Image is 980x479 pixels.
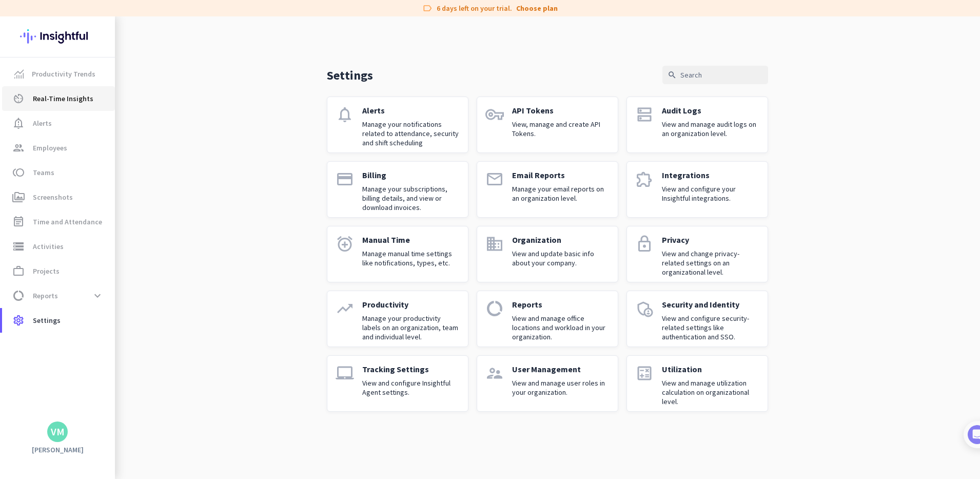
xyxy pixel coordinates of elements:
a: tollTeams [2,160,115,185]
p: View and manage audit logs on an organization level. [662,120,759,138]
p: Manage manual time settings like notifications, types, etc. [362,249,460,267]
p: Productivity [362,299,460,310]
i: notifications [336,105,354,124]
a: event_noteTime and Attendance [2,209,115,234]
a: storageActivities [2,234,115,259]
span: Employees [33,142,67,154]
a: av_timerReal-Time Insights [2,86,115,111]
p: View and manage user roles in your organization. [512,378,610,397]
a: data_usageReportsView and manage office locations and workload in your organization. [477,291,618,347]
a: settingsSettings [2,308,115,333]
i: data_usage [485,299,504,318]
p: View and configure your Insightful integrations. [662,184,759,203]
p: Email Reports [512,170,610,180]
a: domainOrganizationView and update basic info about your company. [477,226,618,282]
i: trending_up [336,299,354,318]
p: View and configure security-related settings like authentication and SSO. [662,314,759,341]
p: Integrations [662,170,759,180]
i: domain [485,235,504,253]
a: admin_panel_settingsSecurity and IdentityView and configure security-related settings like authen... [626,291,768,347]
p: View and manage office locations and workload in your organization. [512,314,610,341]
a: extensionIntegrationsView and configure your Insightful integrations. [626,161,768,218]
a: emailEmail ReportsManage your email reports on an organization level. [477,161,618,218]
a: trending_upProductivityManage your productivity labels on an organization, team and individual le... [327,291,468,347]
i: av_timer [12,92,25,105]
p: Billing [362,170,460,180]
p: Manage your notifications related to attendance, security and shift scheduling [362,120,460,147]
a: data_usageReportsexpand_more [2,283,115,308]
a: supervisor_accountUser ManagementView and manage user roles in your organization. [477,355,618,412]
a: Choose plan [516,3,558,13]
i: work_outline [12,265,25,277]
a: dnsAudit LogsView and manage audit logs on an organization level. [626,97,768,153]
p: View and manage utilization calculation on organizational level. [662,378,759,406]
p: View and update basic info about your company. [512,249,610,267]
a: menu-itemProductivity Trends [2,62,115,86]
i: laptop_mac [336,364,354,382]
div: VM [51,427,65,437]
p: Manage your productivity labels on an organization, team and individual level. [362,314,460,341]
a: groupEmployees [2,136,115,160]
p: Audit Logs [662,105,759,116]
img: menu-item [14,69,24,79]
p: User Management [512,364,610,374]
i: settings [12,314,25,327]
i: storage [12,240,25,253]
p: Reports [512,299,610,310]
p: View and configure Insightful Agent settings. [362,378,460,397]
p: Tracking Settings [362,364,460,374]
i: group [12,142,25,154]
i: search [668,70,677,80]
p: Manage your email reports on an organization level. [512,184,610,203]
i: label [422,3,433,13]
i: vpn_key [485,105,504,124]
i: dns [635,105,654,124]
p: Manage your subscriptions, billing details, and view or download invoices. [362,184,460,212]
span: Settings [33,314,61,327]
a: lockPrivacyView and change privacy-related settings on an organizational level. [626,226,768,282]
a: notificationsAlertsManage your notifications related to attendance, security and shift scheduling [327,97,468,153]
p: View, manage and create API Tokens. [512,120,610,138]
p: API Tokens [512,105,610,116]
p: Alerts [362,105,460,116]
a: work_outlineProjects [2,259,115,283]
a: calculateUtilizationView and manage utilization calculation on organizational level. [626,355,768,412]
a: notification_importantAlerts [2,111,115,136]
span: Activities [33,240,64,253]
p: Security and Identity [662,299,759,310]
p: Privacy [662,235,759,245]
i: calculate [635,364,654,382]
i: perm_media [12,191,25,203]
i: notification_important [12,117,25,129]
i: toll [12,166,25,179]
i: supervisor_account [485,364,504,382]
i: alarm_add [336,235,354,253]
p: View and change privacy-related settings on an organizational level. [662,249,759,277]
a: alarm_addManual TimeManage manual time settings like notifications, types, etc. [327,226,468,282]
i: extension [635,170,654,188]
i: payment [336,170,354,188]
i: email [485,170,504,188]
i: lock [635,235,654,253]
img: Insightful logo [20,16,95,56]
p: Organization [512,235,610,245]
a: laptop_macTracking SettingsView and configure Insightful Agent settings. [327,355,468,412]
span: Real-Time Insights [33,92,93,105]
span: Projects [33,265,60,277]
span: Screenshots [33,191,73,203]
i: event_note [12,216,25,228]
span: Alerts [33,117,52,129]
p: Settings [327,67,373,83]
a: vpn_keyAPI TokensView, manage and create API Tokens. [477,97,618,153]
span: Productivity Trends [32,68,95,80]
i: admin_panel_settings [635,299,654,318]
a: perm_mediaScreenshots [2,185,115,209]
span: Teams [33,166,54,179]
span: Reports [33,290,58,302]
span: Time and Attendance [33,216,102,228]
a: paymentBillingManage your subscriptions, billing details, and view or download invoices. [327,161,468,218]
p: Utilization [662,364,759,374]
input: Search [662,66,768,84]
i: data_usage [12,290,25,302]
p: Manual Time [362,235,460,245]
